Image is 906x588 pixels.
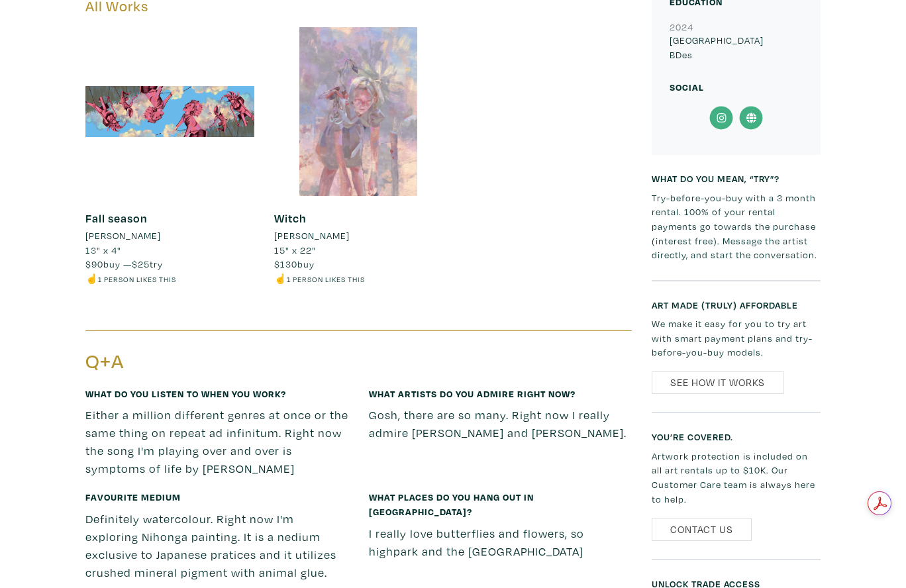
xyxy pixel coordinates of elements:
span: buy [274,258,315,270]
small: Social [670,81,704,93]
li: [PERSON_NAME] [85,228,161,243]
a: Witch [274,211,307,226]
a: [PERSON_NAME] [85,228,254,243]
h3: Q+A [85,349,349,374]
span: 15" x 22" [274,244,316,256]
span: $130 [274,258,297,270]
small: Favourite medium [85,491,181,503]
small: What do you listen to when you work? [85,387,286,400]
a: [PERSON_NAME] [274,228,443,243]
small: What artists do you admire right now? [369,387,576,400]
li: [PERSON_NAME] [274,228,350,243]
a: Contact Us [652,518,752,541]
h6: Art made (truly) affordable [652,299,821,311]
small: 2024 [670,21,693,33]
span: buy — try [85,258,163,270]
li: ☝️ [85,271,254,286]
p: Definitely watercolour. Right now I'm exploring Nihonga painting. It is a nedium exclusive to Jap... [85,510,349,581]
span: $90 [85,258,103,270]
small: What places do you hang out in [GEOGRAPHIC_DATA]? [369,491,534,518]
a: See How It Works [652,371,783,395]
a: Fall season [85,211,148,226]
p: I really love butterflies and flowers, so highpark and the [GEOGRAPHIC_DATA] [369,524,632,560]
span: 13" x 4" [85,244,121,256]
p: [GEOGRAPHIC_DATA] BDes [670,33,803,62]
li: ☝️ [274,271,443,286]
small: 1 person likes this [287,274,365,284]
p: Try-before-you-buy with a 3 month rental. 100% of your rental payments go towards the purchase (i... [652,191,821,262]
small: 1 person likes this [98,274,176,284]
h6: What do you mean, “try”? [652,173,821,184]
p: Either a million different genres at once or the same thing on repeat ad infinitum. Right now the... [85,406,349,477]
p: We make it easy for you to try art with smart payment plans and try-before-you-buy models. [652,317,821,360]
span: $25 [132,258,150,270]
p: Artwork protection is included on all art rentals up to $10K. Our Customer Care team is always he... [652,449,821,506]
p: Gosh, there are so many. Right now I really admire [PERSON_NAME] and [PERSON_NAME]. [369,406,632,442]
h6: You’re covered. [652,431,821,442]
